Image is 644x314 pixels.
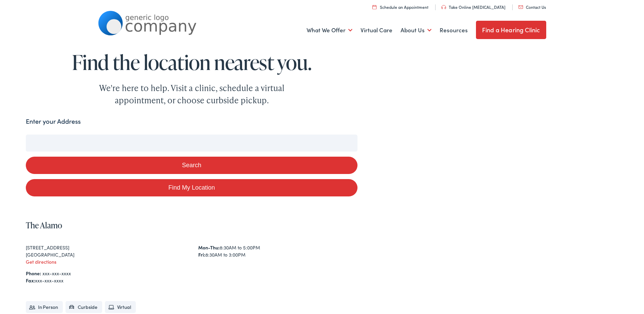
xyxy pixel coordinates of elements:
[476,21,546,39] a: Find a Hearing Clinic
[26,244,185,251] div: [STREET_ADDRESS]
[441,5,446,9] img: utility icon
[26,179,357,196] a: Find My Location
[26,220,62,231] a: The Alamo
[518,5,523,9] img: utility icon
[441,4,505,10] a: Take Online [MEDICAL_DATA]
[372,5,376,9] img: utility icon
[307,18,352,43] a: What We Offer
[26,277,35,284] strong: Fax:
[518,4,546,10] a: Contact Us
[361,18,392,43] a: Virtual Care
[26,135,357,152] input: Enter your address or zip code
[26,51,357,73] h1: Find the location nearest you.
[26,251,185,258] div: [GEOGRAPHIC_DATA]
[105,301,136,313] li: Virtual
[198,244,357,258] div: 8:30AM to 5:00PM 8:30AM to 3:00PM
[26,258,56,265] a: Get directions
[66,301,102,313] li: Curbside
[26,270,41,277] strong: Phone:
[26,301,63,313] li: In Person
[26,157,357,174] button: Search
[440,18,468,43] a: Resources
[42,270,71,277] a: xxx-xxx-xxxx
[26,117,81,126] label: Enter your Address
[198,251,205,258] strong: Fri:
[198,244,220,251] strong: Mon-Thu:
[401,18,431,43] a: About Us
[26,277,357,284] div: xxx-xxx-xxxx
[372,4,428,10] a: Schedule an Appointment
[83,82,300,106] div: We're here to help. Visit a clinic, schedule a virtual appointment, or choose curbside pickup.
